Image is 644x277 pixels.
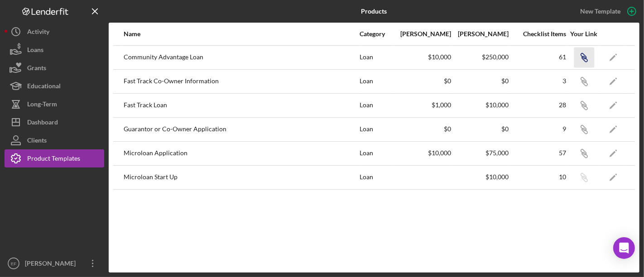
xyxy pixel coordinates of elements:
[23,254,82,275] div: [PERSON_NAME]
[124,46,359,69] div: Community Advantage Loan
[360,30,394,38] div: Category
[452,30,509,38] div: [PERSON_NAME]
[509,173,566,181] div: 10
[452,77,509,85] div: $0
[452,149,509,157] div: $75,000
[360,118,394,141] div: Loan
[5,254,104,272] button: EF[PERSON_NAME]
[27,77,61,97] div: Educational
[361,8,387,15] b: Products
[360,166,394,189] div: Loan
[5,41,104,59] button: Loans
[27,149,80,170] div: Product Templates
[5,131,104,149] button: Clients
[124,30,359,38] div: Name
[613,237,635,259] div: Open Intercom Messenger
[394,149,451,157] div: $10,000
[509,101,566,109] div: 28
[360,46,394,69] div: Loan
[5,77,104,95] button: Educational
[509,77,566,85] div: 3
[394,30,451,38] div: [PERSON_NAME]
[124,118,359,141] div: Guarantor or Co-Owner Application
[124,142,359,165] div: Microloan Application
[5,113,104,131] button: Dashboard
[27,41,43,61] div: Loans
[27,131,47,152] div: Clients
[5,59,104,77] button: Grants
[509,53,566,61] div: 61
[394,101,451,109] div: $1,000
[575,5,639,18] button: New Template
[509,125,566,133] div: 9
[567,30,601,38] div: Your Link
[5,149,104,167] button: Product Templates
[124,70,359,93] div: Fast Track Co-Owner Information
[452,173,509,181] div: $10,000
[394,125,451,133] div: $0
[580,5,620,18] div: New Template
[27,95,57,115] div: Long-Term
[452,53,509,61] div: $250,000
[5,95,104,113] button: Long-Term
[27,59,46,79] div: Grants
[27,113,58,134] div: Dashboard
[509,30,566,38] div: Checklist Items
[360,70,394,93] div: Loan
[5,23,104,41] button: Activity
[394,77,451,85] div: $0
[452,101,509,109] div: $10,000
[11,261,16,266] text: EF
[27,23,49,43] div: Activity
[124,94,359,117] div: Fast Track Loan
[360,142,394,165] div: Loan
[509,149,566,157] div: 57
[452,125,509,133] div: $0
[124,166,359,189] div: Microloan Start Up
[394,53,451,61] div: $10,000
[360,94,394,117] div: Loan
